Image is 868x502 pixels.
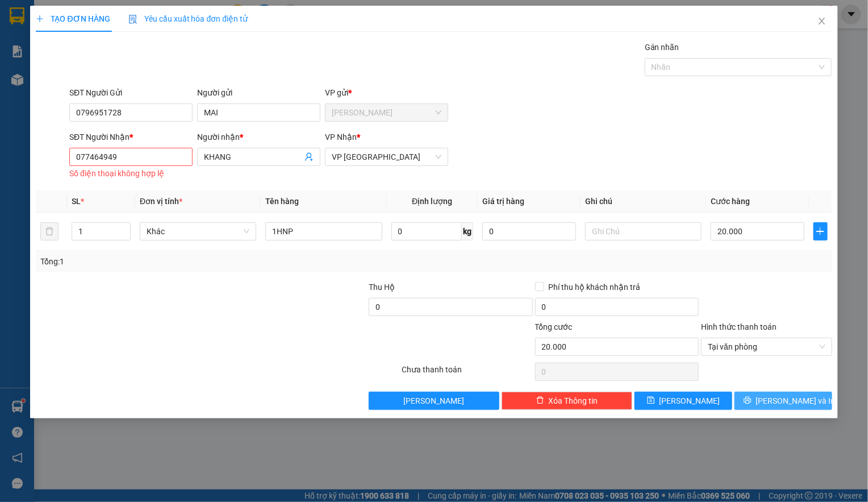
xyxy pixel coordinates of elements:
label: Gán nhãn [645,43,679,52]
button: save[PERSON_NAME] [635,392,732,410]
span: Cước hàng [711,197,750,206]
div: SĐT Người Nhận [69,131,193,143]
span: printer [744,396,752,405]
div: Tổng: 1 [40,255,335,268]
span: Vĩnh Kim [332,104,441,121]
div: VP gửi [325,86,448,99]
span: plus [36,15,44,23]
span: Tổng cước [535,322,573,331]
span: Gửi: [10,10,27,22]
label: Hình thức thanh toán [701,322,777,331]
div: 35.000 [9,73,102,87]
span: VP Nhận [325,132,357,142]
span: kg [462,222,473,240]
div: [DEMOGRAPHIC_DATA] [108,37,234,51]
span: Cước rồi : [9,74,51,86]
div: Người gửi [197,86,320,99]
button: deleteXóa Thông tin [502,392,632,410]
div: 0343931687 [10,49,101,65]
div: DOAN [10,35,101,49]
span: TẠO ĐƠN HÀNG [36,14,110,23]
span: Xóa Thông tin [549,395,598,407]
span: [PERSON_NAME] và In [756,395,836,407]
img: icon [128,15,137,24]
span: [PERSON_NAME] [660,395,720,407]
div: SĐT Người Gửi [69,86,193,99]
span: VP Sài Gòn [332,148,441,165]
span: plus [814,227,827,236]
button: [PERSON_NAME] [369,392,499,410]
button: Close [806,6,838,38]
div: Số điện thoại không hợp lệ [69,167,193,180]
span: Thu Hộ [369,283,395,292]
div: VP [GEOGRAPHIC_DATA] [108,10,234,37]
span: delete [536,396,544,405]
div: Người nhận [197,131,320,143]
button: delete [40,222,59,240]
th: Ghi chú [581,190,706,213]
span: save [647,396,655,405]
span: Khác [147,223,249,240]
button: printer[PERSON_NAME] và In [735,392,832,410]
input: 0 [482,222,576,240]
span: user-add [304,152,314,161]
span: Yêu cầu xuất hóa đơn điện tử [128,14,248,23]
span: Giá trị hàng [482,197,524,206]
span: Tên hàng [265,197,299,206]
span: SL [72,197,81,206]
div: 0941239543 [108,51,234,67]
span: Định lượng [412,197,452,206]
span: close [817,16,827,26]
input: Ghi Chú [585,222,702,240]
span: Nhận: [108,11,136,23]
span: [PERSON_NAME] [404,395,465,407]
input: VD: Bàn, Ghế [265,222,382,240]
button: plus [813,222,827,240]
div: Chưa thanh toán [400,363,533,383]
span: Phí thu hộ khách nhận trả [544,281,645,293]
span: Tại văn phòng [708,338,825,355]
span: Đơn vị tính [140,197,182,206]
div: [PERSON_NAME] [10,10,101,35]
